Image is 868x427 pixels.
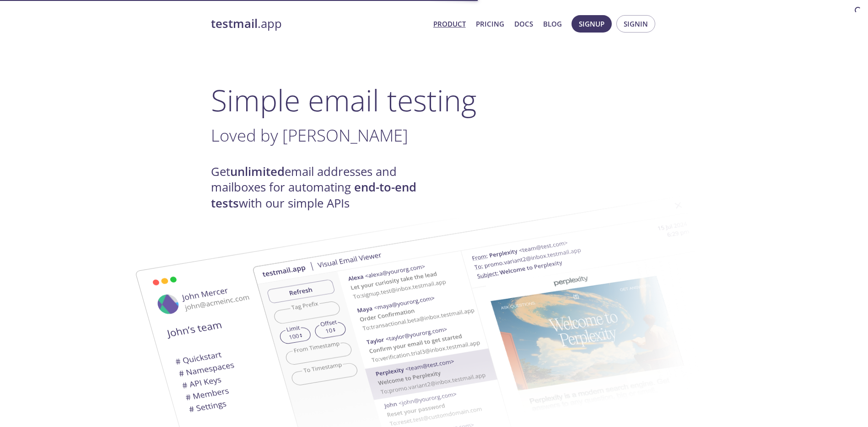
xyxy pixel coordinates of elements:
a: Blog [543,18,562,30]
strong: end-to-end tests [211,179,416,211]
h1: Simple email testing [211,82,658,118]
h4: Get email addresses and mailboxes for automating with our simple APIs [211,164,434,211]
span: Loved by [PERSON_NAME] [211,124,408,147]
button: Signup [571,15,612,33]
a: Pricing [476,18,504,30]
strong: testmail [211,16,258,32]
a: Product [433,18,466,30]
span: Signin [624,18,648,30]
a: Docs [514,18,533,30]
a: testmail.app [211,16,426,32]
span: Signup [579,18,604,30]
strong: unlimited [230,164,285,180]
button: Signin [616,15,655,33]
